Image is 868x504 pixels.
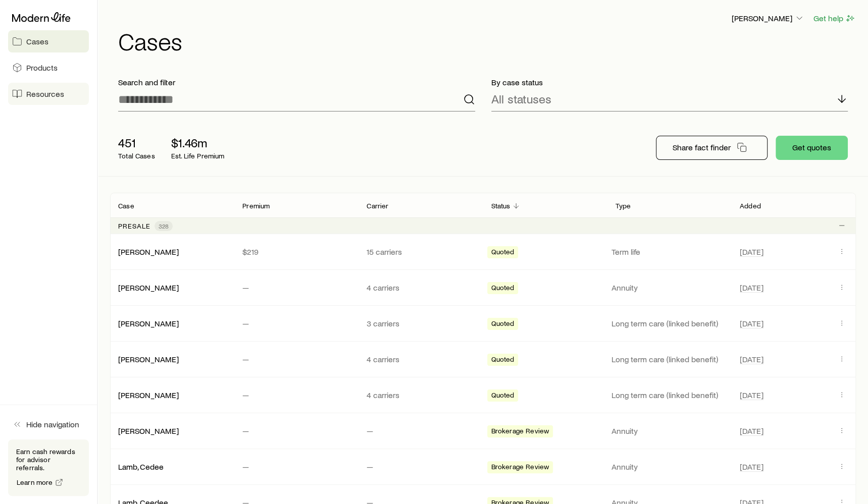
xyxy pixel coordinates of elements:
p: Type [616,202,631,210]
a: [PERSON_NAME] [118,390,179,400]
p: Status [491,202,510,210]
span: Quoted [491,284,515,294]
p: Annuity [611,462,728,472]
span: [DATE] [740,318,763,328]
p: — [242,283,350,293]
a: Lamb, Cedee [118,462,164,471]
a: [PERSON_NAME] [118,318,179,328]
span: Resources [26,89,64,99]
span: [DATE] [740,390,763,400]
a: Resources [8,83,89,105]
p: Premium [242,202,270,210]
p: Long term care (linked benefit) [611,354,728,364]
p: — [242,426,350,436]
span: [DATE] [740,354,763,364]
span: Cases [26,36,48,46]
span: Quoted [491,391,515,402]
span: Quoted [491,248,515,258]
span: [DATE] [740,462,763,472]
span: Products [26,63,58,73]
div: [PERSON_NAME] [118,426,179,436]
a: [PERSON_NAME] [118,426,179,435]
p: — [242,462,350,472]
p: — [242,318,350,328]
div: [PERSON_NAME] [118,318,179,329]
p: — [367,426,475,436]
span: Quoted [491,319,515,330]
p: — [367,462,475,472]
span: Brokerage Review [491,427,549,437]
p: Added [740,202,761,210]
p: By case status [491,77,848,87]
p: $1.46m [171,136,225,150]
p: Long term care (linked benefit) [611,318,728,328]
div: Earn cash rewards for advisor referrals.Learn more [8,439,89,496]
p: Annuity [611,426,728,436]
span: Quoted [491,355,515,366]
p: 451 [118,136,155,150]
p: Share fact finder [673,142,731,152]
p: — [242,354,350,364]
span: 328 [159,222,169,230]
span: [DATE] [740,283,763,293]
a: Cases [8,30,89,52]
p: Carrier [367,202,388,210]
p: 4 carriers [367,390,475,400]
div: [PERSON_NAME] [118,354,179,365]
span: Brokerage Review [491,463,549,473]
p: 3 carriers [367,318,475,328]
p: 15 carriers [367,247,475,257]
p: Long term care (linked benefit) [611,390,728,400]
a: [PERSON_NAME] [118,354,179,364]
a: [PERSON_NAME] [118,283,179,292]
button: Share fact finder [656,136,768,160]
button: Get help [813,13,856,24]
a: [PERSON_NAME] [118,247,179,256]
p: Earn cash rewards for advisor referrals. [16,447,81,472]
div: [PERSON_NAME] [118,283,179,293]
p: Term life [611,247,728,257]
h1: Cases [118,29,856,53]
p: Case [118,202,134,210]
p: 4 carriers [367,354,475,364]
a: Products [8,57,89,79]
span: [DATE] [740,247,763,257]
span: Hide navigation [26,419,79,429]
button: Get quotes [776,136,848,160]
p: 4 carriers [367,283,475,293]
div: Lamb, Cedee [118,462,164,472]
p: Search and filter [118,77,475,87]
p: Presale [118,222,150,230]
div: [PERSON_NAME] [118,247,179,257]
p: $219 [242,247,350,257]
button: Hide navigation [8,413,89,435]
button: [PERSON_NAME] [731,13,805,25]
p: Est. Life Premium [171,152,225,160]
span: [DATE] [740,426,763,436]
p: Total Cases [118,152,155,160]
div: [PERSON_NAME] [118,390,179,401]
p: Annuity [611,283,728,293]
p: — [242,390,350,400]
span: Learn more [17,479,53,486]
p: [PERSON_NAME] [732,13,804,23]
p: All statuses [491,92,551,106]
